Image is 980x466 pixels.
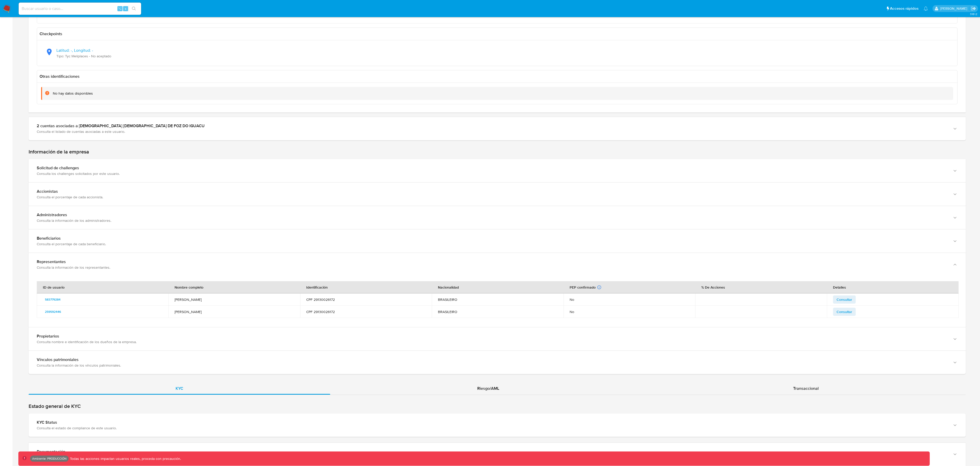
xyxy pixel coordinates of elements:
[940,6,969,11] p: leandrojossue.ramirez@mercadolibre.com.co
[19,5,141,12] input: Buscar usuario o caso...
[971,6,976,11] a: Salir
[176,385,183,391] span: KYC
[793,385,819,391] span: Transaccional
[129,5,139,12] button: search-icon
[477,385,499,391] span: Riesgo/AML
[32,458,67,460] p: Ambiente: PRODUCCIÓN
[118,6,122,11] span: ⌥
[970,12,977,16] span: 3.161.2
[69,456,181,461] p: Todas las acciones impactan usuarios reales, proceda con precaución.
[890,6,918,11] span: Accesos rápidos
[125,6,126,11] span: s
[924,6,928,11] a: Notificaciones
